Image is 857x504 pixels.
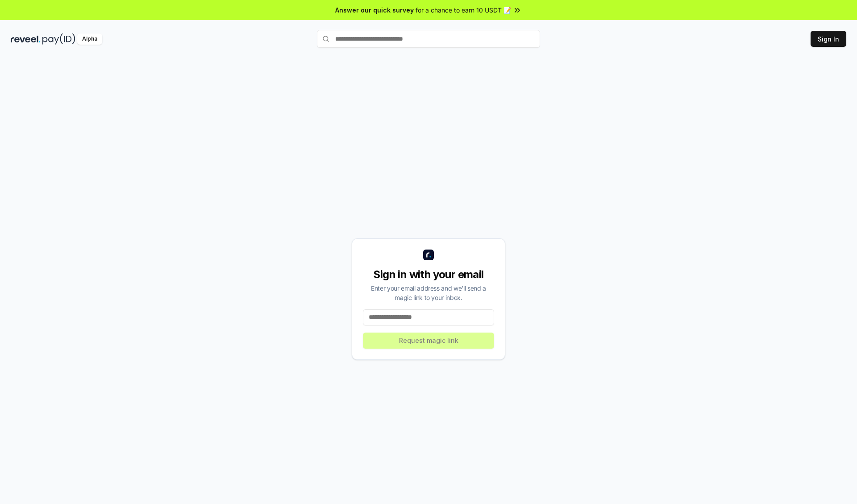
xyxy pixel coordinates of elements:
img: pay_id [42,33,75,45]
img: reveel_dark [11,33,41,45]
div: Sign in with your email [363,267,494,282]
span: for a chance to earn 10 USDT 📝 [416,5,511,15]
button: Sign In [811,31,846,47]
img: logo_small [423,250,434,260]
span: Answer our quick survey [335,5,414,15]
div: Alpha [77,33,102,45]
div: Enter your email address and we’ll send a magic link to your inbox. [363,283,494,302]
